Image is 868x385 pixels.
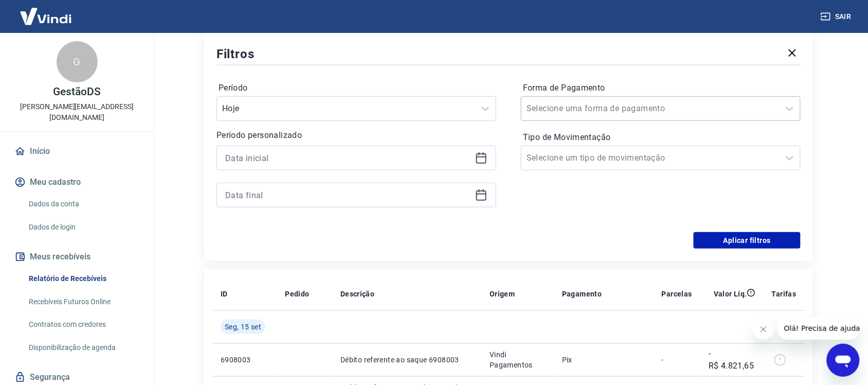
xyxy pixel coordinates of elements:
p: Período personalizado [216,129,496,142]
a: Dados da conta [25,194,141,215]
input: Data final [225,187,471,203]
p: -R$ 4.821,65 [709,347,755,372]
h5: Filtros [216,46,255,62]
a: Relatório de Recebíveis [25,268,141,289]
p: Vindi Pagamentos [490,349,546,370]
label: Forma de Pagamento [523,82,799,94]
button: Aplicar filtros [694,232,801,249]
span: Seg, 15 set [225,322,261,332]
p: Origem [490,289,515,299]
iframe: Fechar mensagem [753,319,774,340]
button: Meus recebíveis [12,246,141,268]
p: Pagamento [562,289,602,299]
p: Tarifas [772,289,797,299]
button: Meu cadastro [12,171,141,194]
p: 6908003 [221,355,268,365]
p: - [662,355,692,365]
p: Descrição [340,289,375,299]
span: Olá! Precisa de ajuda? [6,7,86,15]
a: Contratos com credores [25,314,141,335]
p: [PERSON_NAME][EMAIL_ADDRESS][DOMAIN_NAME] [8,101,146,123]
img: Vindi [12,1,79,32]
div: G [57,41,98,82]
label: Tipo de Movimentação [523,131,799,144]
a: Dados de login [25,217,141,238]
a: Disponibilização de agenda [25,337,141,358]
iframe: Botão para abrir a janela de mensagens [827,344,860,377]
p: Pix [562,355,645,365]
p: GestãoDS [53,86,101,97]
button: Sair [819,7,856,26]
p: Parcelas [662,289,692,299]
input: Data inicial [225,150,471,166]
iframe: Mensagem da empresa [778,317,860,340]
p: Débito referente ao saque 6908003 [340,355,473,365]
p: Pedido [285,289,309,299]
p: ID [221,289,228,299]
p: Valor Líq. [714,289,747,299]
label: Período [219,82,494,94]
a: Início [12,140,141,163]
a: Recebíveis Futuros Online [25,291,141,312]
